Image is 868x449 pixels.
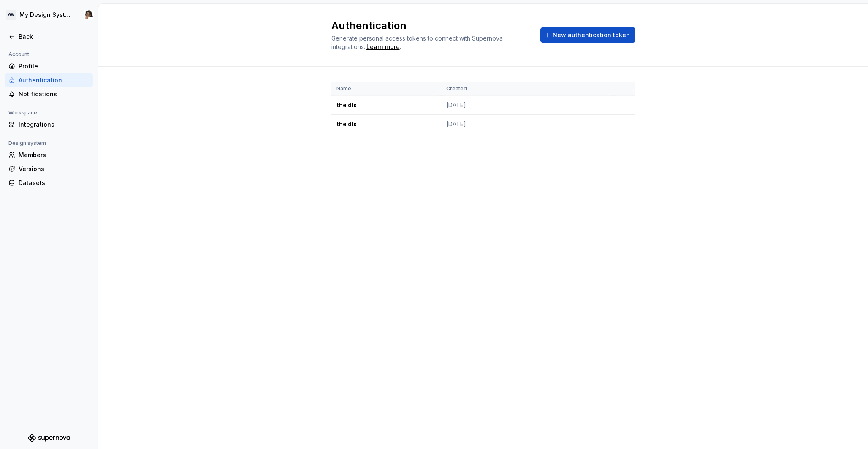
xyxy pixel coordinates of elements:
[5,162,93,176] a: Versions
[5,73,93,87] a: Authentication
[19,33,90,41] div: Back
[19,120,90,129] div: Integrations
[331,115,441,134] td: the dls
[5,138,49,148] div: Design system
[5,87,93,101] a: Notifications
[366,43,400,51] a: Learn more
[19,165,90,173] div: Versions
[19,76,90,84] div: Authentication
[441,96,613,115] td: [DATE]
[5,176,93,190] a: Datasets
[6,10,16,20] div: GW
[5,30,93,44] a: Back
[331,82,441,96] th: Name
[553,31,630,39] span: New authentication token
[19,11,73,19] div: My Design System
[19,90,90,98] div: Notifications
[5,60,93,73] a: Profile
[5,118,93,131] a: Integrations
[331,19,530,33] h2: Authentication
[19,179,90,187] div: Datasets
[5,148,93,162] a: Members
[441,115,613,134] td: [DATE]
[331,96,441,115] td: the dls
[365,44,401,50] span: .
[2,5,96,24] button: GWMy Design SystemJessica
[5,49,33,60] div: Account
[19,62,90,71] div: Profile
[5,108,41,118] div: Workspace
[441,82,613,96] th: Created
[28,434,70,442] svg: Supernova Logo
[19,151,90,159] div: Members
[540,27,635,43] button: New authentication token
[331,35,505,50] span: Generate personal access tokens to connect with Supernova integrations.
[84,10,94,20] img: Jessica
